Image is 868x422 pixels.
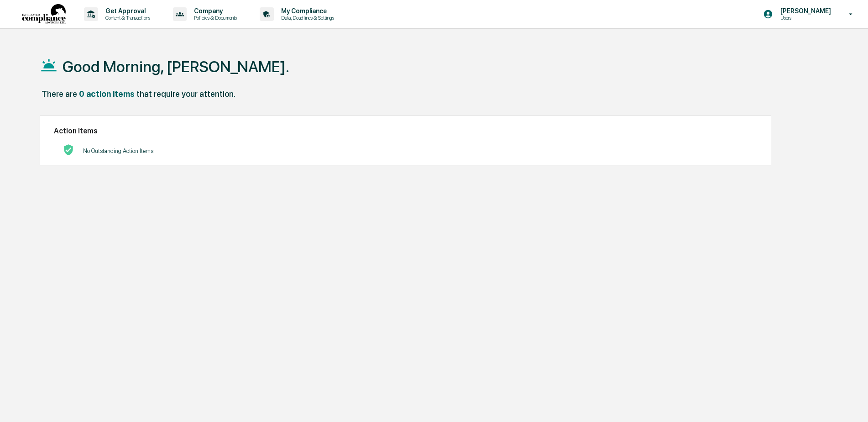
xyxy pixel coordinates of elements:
[63,58,289,76] h1: Good Morning, [PERSON_NAME].
[98,7,155,15] p: Get Approval
[54,127,757,135] h2: Action Items
[773,7,836,15] p: [PERSON_NAME]
[187,15,241,21] p: Policies & Documents
[98,15,155,21] p: Content & Transactions
[79,89,135,99] div: 0 action items
[187,7,241,15] p: Company
[22,4,66,25] img: logo
[136,89,235,99] div: that require your attention.
[63,144,74,155] img: No Actions logo
[42,89,77,99] div: There are
[83,148,153,154] p: No Outstanding Action Items
[773,15,836,21] p: Users
[274,15,339,21] p: Data, Deadlines & Settings
[274,7,339,15] p: My Compliance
